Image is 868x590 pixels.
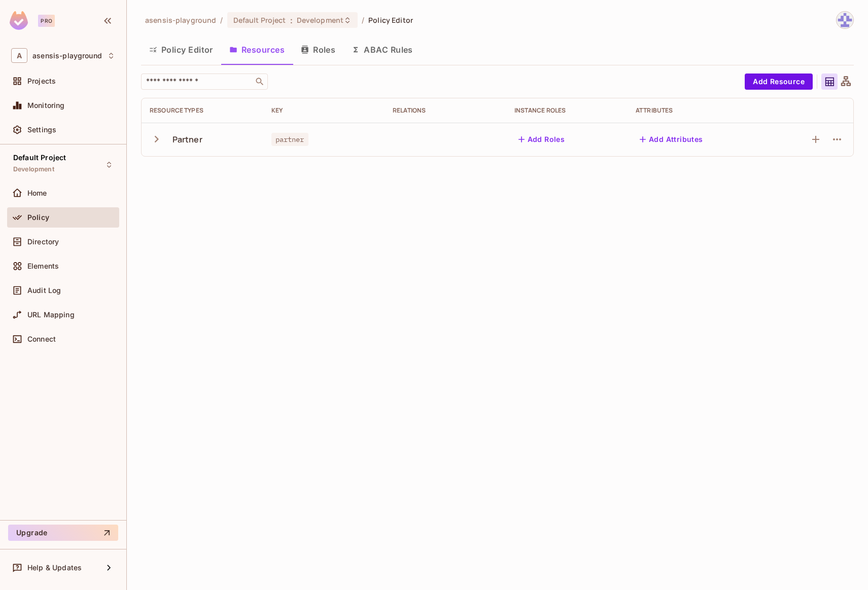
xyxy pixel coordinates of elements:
div: Relations [393,106,498,115]
span: URL Mapping [27,311,75,319]
span: Monitoring [27,101,65,109]
span: Elements [27,262,59,270]
span: Development [297,15,343,25]
div: Partner [172,134,202,145]
span: Development [13,165,54,173]
button: Add Roles [514,131,569,147]
span: : [290,16,293,24]
button: Policy Editor [141,37,221,62]
button: ABAC Rules [343,37,421,62]
span: Home [27,189,47,197]
img: Martin Demuth [837,12,853,28]
div: Resource Types [150,106,255,115]
span: partner [271,133,308,146]
span: Policy Editor [368,15,413,25]
span: Projects [27,77,56,85]
button: Resources [221,37,293,62]
img: SReyMgAAAABJRU5ErkJggg== [10,11,28,30]
div: Pro [38,15,55,27]
span: Default Project [13,154,66,162]
span: Default Project [233,15,286,25]
span: Help & Updates [27,564,82,572]
span: the active workspace [145,15,216,25]
button: Roles [293,37,343,62]
span: Workspace: asensis-playground [32,52,102,60]
div: Attributes [636,106,759,115]
span: Directory [27,238,59,246]
span: Audit Log [27,286,61,294]
button: Upgrade [8,525,118,541]
div: Key [271,106,377,115]
button: Add Attributes [636,131,707,147]
li: / [220,15,223,25]
span: A [11,48,27,63]
span: Policy [27,213,49,222]
span: Settings [27,126,56,134]
li: / [362,15,364,25]
span: Connect [27,335,56,343]
div: Instance roles [514,106,620,115]
button: Add Resource [745,73,813,90]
